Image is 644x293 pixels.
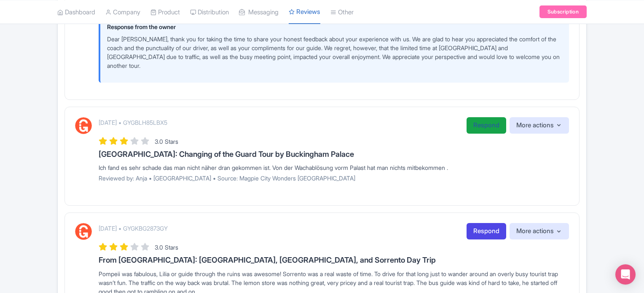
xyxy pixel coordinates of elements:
[510,117,569,134] button: More actions
[99,163,569,172] div: Ich fand es sehr schade das man nicht näher dran gekommen ist. Von der Wachablösung vorm Palast h...
[99,150,569,159] h3: [GEOGRAPHIC_DATA]: Changing of the Guard Tour by Buckingham Palace
[105,0,140,24] a: Company
[75,223,92,240] img: GetYourGuide Logo
[75,117,92,134] img: GetYourGuide Logo
[99,256,569,264] h3: From [GEOGRAPHIC_DATA]: [GEOGRAPHIC_DATA], [GEOGRAPHIC_DATA], and Sorrento Day Trip
[539,5,587,18] a: Subscription
[57,0,95,24] a: Dashboard
[150,0,180,24] a: Product
[99,118,167,127] p: [DATE] • GYGBLH85LBX5
[467,117,506,134] a: Respond
[107,22,562,31] p: Response from the owner
[190,0,229,24] a: Distribution
[99,224,168,233] p: [DATE] • GYGKBG2873GY
[239,0,279,24] a: Messaging
[467,223,506,239] a: Respond
[155,244,178,251] span: 3.0 Stars
[155,138,178,145] span: 3.0 Stars
[330,0,354,24] a: Other
[615,264,636,285] div: Open Intercom Messenger
[107,35,562,70] p: Dear [PERSON_NAME], thank you for taking the time to share your honest feedback about your experi...
[99,174,569,183] p: Reviewed by: Anja • [GEOGRAPHIC_DATA] • Source: Magpie City Wonders [GEOGRAPHIC_DATA]
[510,223,569,239] button: More actions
